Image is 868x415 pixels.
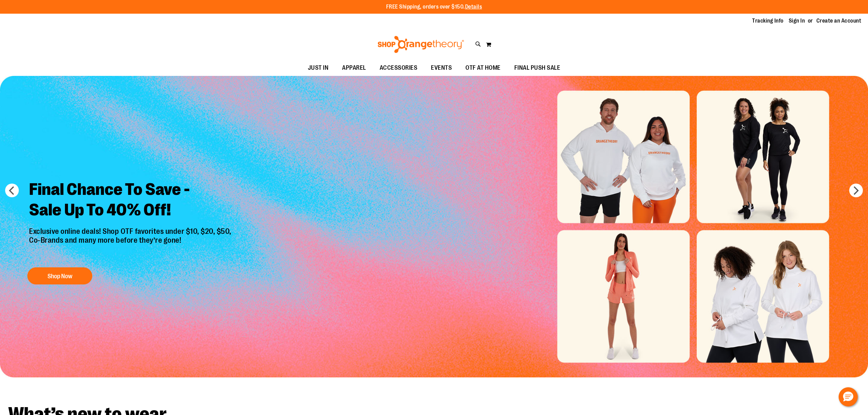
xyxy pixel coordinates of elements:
a: Create an Account [816,17,862,25]
span: ACCESSORIES [380,60,418,76]
a: Final Chance To Save -Sale Up To 40% Off! Exclusive online deals! Shop OTF favorites under $10, $... [24,174,238,288]
span: OTF AT HOME [465,60,501,76]
span: EVENTS [431,60,452,76]
a: JUST IN [301,60,336,76]
a: EVENTS [424,60,459,76]
button: prev [5,184,19,197]
button: Shop Now [27,267,92,284]
button: next [849,184,863,197]
p: Exclusive online deals! Shop OTF favorites under $10, $20, $50, Co-Brands and many more before th... [24,227,238,260]
a: ACCESSORIES [373,60,424,76]
a: Details [465,4,482,10]
button: Hello, have a question? Let’s chat. [839,387,858,406]
a: OTF AT HOME [459,60,507,76]
span: FINAL PUSH SALE [514,60,560,76]
span: JUST IN [308,60,329,76]
a: APPAREL [335,60,373,76]
span: APPAREL [342,60,366,76]
a: Tracking Info [752,17,784,25]
a: Sign In [789,17,805,25]
h2: Final Chance To Save - Sale Up To 40% Off! [24,174,238,227]
p: FREE Shipping, orders over $150. [386,3,482,11]
a: FINAL PUSH SALE [507,60,567,76]
img: Shop Orangetheory [377,36,465,53]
